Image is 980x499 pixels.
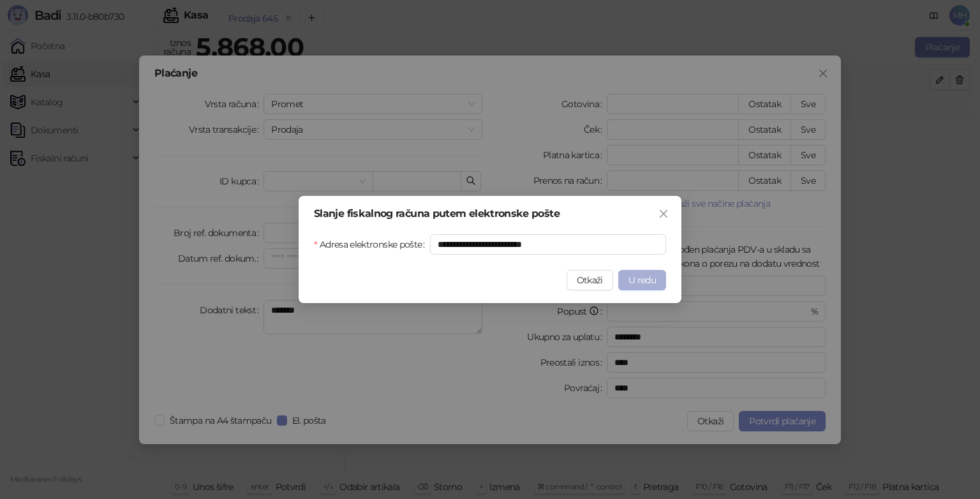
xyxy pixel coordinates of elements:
div: Slanje fiskalnog računa putem elektronske pošte [314,209,666,219]
span: close [658,209,669,219]
span: Otkaži [577,274,603,286]
button: Close [653,204,674,224]
input: Adresa elektronske pošte [430,234,666,255]
span: Zatvori [653,209,674,219]
button: Otkaži [567,270,613,290]
label: Adresa elektronske pošte [314,234,430,255]
button: U redu [618,270,666,290]
span: U redu [628,274,656,286]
